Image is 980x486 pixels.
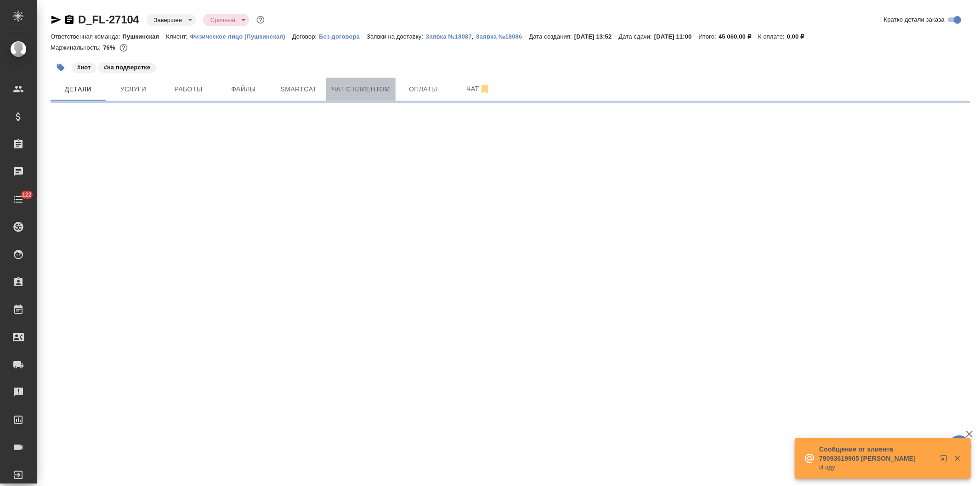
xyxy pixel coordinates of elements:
[819,463,934,472] p: И иду
[425,33,472,40] p: Заявка №18087
[319,33,367,40] p: Без договора
[277,84,321,95] span: Smartcat
[77,63,91,72] p: #нот
[948,454,967,463] button: Закрыть
[151,16,185,24] button: Завершен
[425,32,472,41] button: Заявка №18087
[401,84,445,95] span: Оплаты
[819,445,934,463] p: Сообщение от клиента 79093619905 [PERSON_NAME]
[292,33,319,40] p: Договор:
[472,33,476,40] p: ,
[64,14,75,25] button: Скопировать ссылку
[456,83,500,95] span: Чат
[118,42,130,54] button: 9004.05 RUB;
[97,63,157,71] span: на подверстке
[208,16,238,24] button: Срочный
[574,33,619,40] p: [DATE] 13:52
[255,14,266,26] button: Доп статусы указывают на важность/срочность заказа
[166,33,190,40] p: Клиент:
[476,32,529,41] button: Заявка №18086
[56,84,100,95] span: Детали
[2,188,34,211] a: 122
[699,33,719,40] p: Итого:
[332,84,390,95] span: Чат с клиентом
[103,44,117,51] p: 76%
[319,32,367,40] a: Без договора
[479,84,490,95] svg: Отписаться
[476,33,529,40] p: Заявка №18086
[884,15,945,24] span: Кратко детали заказа
[787,33,811,40] p: 0,00 ₽
[190,32,292,40] a: Физическое лицо (Пушкинская)
[758,33,787,40] p: К оплате:
[111,84,155,95] span: Услуги
[948,435,971,458] button: 🙏
[935,449,957,471] button: Открыть в новой вкладке
[123,33,166,40] p: Пушкинская
[367,33,425,40] p: Заявки на доставку:
[719,33,758,40] p: 45 060,00 ₽
[203,14,249,26] div: Завершен
[78,13,139,26] a: D_FL-27104
[529,33,574,40] p: Дата создания:
[17,190,37,199] span: 122
[166,84,210,95] span: Работы
[190,33,292,40] p: Физическое лицо (Пушкинская)
[654,33,699,40] p: [DATE] 11:00
[51,57,71,78] button: Добавить тэг
[51,44,103,51] p: Маржинальность:
[147,14,196,26] div: Завершен
[619,33,654,40] p: Дата сдачи:
[104,63,151,72] p: #на подверстке
[51,14,62,25] button: Скопировать ссылку для ЯМессенджера
[71,63,97,71] span: нот
[221,84,266,95] span: Файлы
[51,33,123,40] p: Ответственная команда:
